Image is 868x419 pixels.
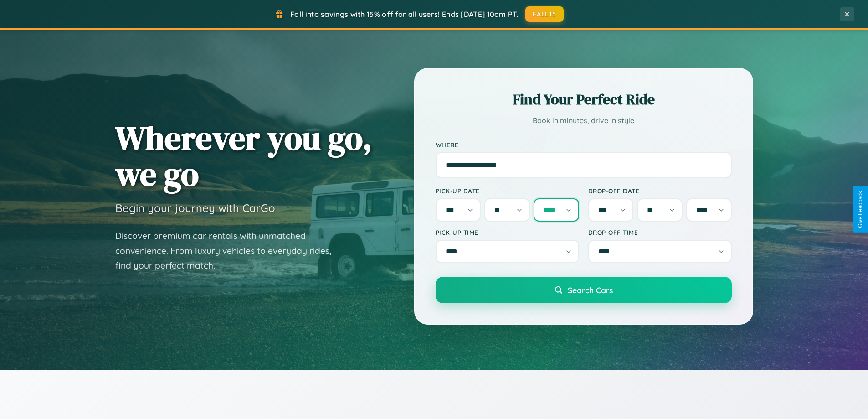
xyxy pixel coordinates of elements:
button: Search Cars [436,277,732,303]
h3: Begin your journey with CarGo [115,201,275,215]
h1: Wherever you go, we go [115,120,372,192]
label: Where [436,141,732,149]
span: Search Cars [568,285,613,295]
div: Give Feedback [857,191,863,228]
label: Pick-up Date [436,187,579,195]
button: FALL15 [525,6,564,22]
p: Book in minutes, drive in style [436,114,732,127]
h2: Find Your Perfect Ride [436,89,732,109]
p: Discover premium car rentals with unmatched convenience. From luxury vehicles to everyday rides, ... [115,228,343,273]
label: Pick-up Time [436,228,579,236]
label: Drop-off Time [588,228,732,236]
label: Drop-off Date [588,187,732,195]
span: Fall into savings with 15% off for all users! Ends [DATE] 10am PT. [290,10,519,19]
